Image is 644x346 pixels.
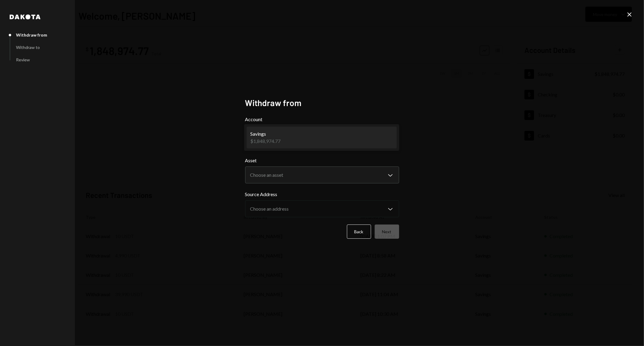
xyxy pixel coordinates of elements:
[16,57,30,62] div: Review
[245,200,399,217] button: Source Address
[347,225,371,239] button: Back
[245,116,399,123] label: Account
[250,137,280,145] div: $1,848,974.77
[245,191,399,198] label: Source Address
[250,130,280,137] div: Savings
[245,167,399,183] button: Asset
[16,32,47,37] div: Withdraw from
[16,45,40,50] div: Withdraw to
[245,157,399,164] label: Asset
[245,97,399,109] h2: Withdraw from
